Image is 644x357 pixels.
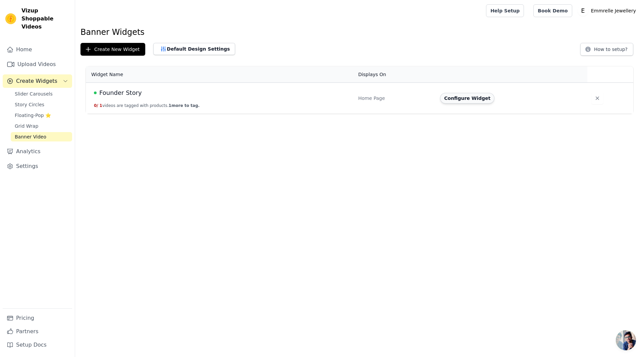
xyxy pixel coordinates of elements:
span: 1 more to tag. [169,103,200,108]
a: Partners [3,325,72,338]
span: Slider Carousels [15,91,53,97]
a: Floating-Pop ⭐ [11,111,72,120]
a: Setup Docs [3,338,72,352]
img: Vizup [5,13,16,24]
span: Floating-Pop ⭐ [15,112,51,119]
a: Settings [3,160,72,173]
span: Create Widgets [16,77,57,85]
h1: Banner Widgets [80,27,639,38]
button: Default Design Settings [153,43,235,55]
span: Grid Wrap [15,123,38,129]
button: 0/ 1videos are tagged with products.1more to tag. [94,103,200,108]
p: Emmrelle Jewellery [588,5,639,17]
span: Story Circles [15,101,44,108]
button: Create Widgets [3,74,72,88]
a: Book Demo [533,4,572,17]
a: Story Circles [11,100,72,109]
a: Help Setup [486,4,524,17]
span: Vizup Shoppable Videos [21,7,69,31]
span: Live Published [94,92,97,94]
span: 0 / [94,103,98,108]
button: Configure Widget [440,93,494,104]
a: Analytics [3,145,72,158]
a: Pricing [3,311,72,325]
text: E [581,7,585,14]
button: Delete widget [591,92,603,104]
span: 1 [100,103,102,108]
a: Home [3,43,72,56]
a: Upload Videos [3,58,72,71]
span: Founder Story [99,88,142,98]
button: E Emmrelle Jewellery [578,5,639,17]
th: Displays On [354,66,436,83]
a: Slider Carousels [11,89,72,99]
div: Home Page [358,95,432,102]
a: Grid Wrap [11,121,72,131]
div: Open chat [616,330,636,350]
a: Banner Video [11,132,72,141]
th: Widget Name [86,66,354,83]
span: Banner Video [15,133,46,140]
button: How to setup? [580,43,633,56]
button: Create New Widget [80,43,145,56]
a: How to setup? [580,48,633,54]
